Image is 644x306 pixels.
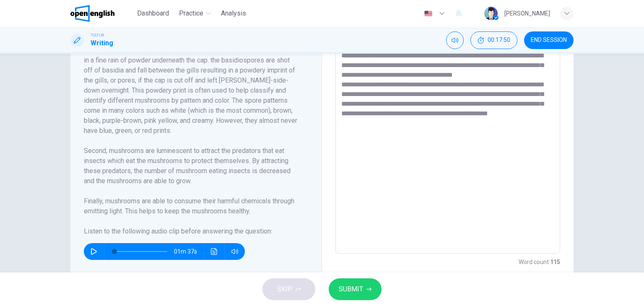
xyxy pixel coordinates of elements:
[84,146,298,186] h6: Second, mushrooms are luminescent to attract the predators that eat insects which eat the mushroo...
[84,226,298,236] h6: Listen to the following audio clip before answering the question :
[174,243,204,260] span: 01m 37s
[504,8,550,18] div: [PERSON_NAME]
[446,31,464,49] div: Mute
[484,7,498,20] img: Profile picture
[519,257,560,267] h6: Word count :
[91,32,104,38] span: TOEFL®
[550,259,560,265] strong: 115
[208,243,221,260] button: Click to see the audio transcription
[531,37,567,44] span: END SESSION
[423,10,434,17] img: en
[329,278,382,300] button: SUBMIT
[70,5,134,22] a: OpenEnglish logo
[137,8,169,18] span: Dashboard
[470,31,517,49] div: Hide
[218,6,249,21] button: Analysis
[84,35,298,136] h6: First, mushrooms are luminescent to attract insects to help them spread their spores, called basi...
[91,38,113,48] h1: Writing
[221,8,246,18] span: Analysis
[84,196,298,216] h6: Finally, mushrooms are able to consume their harmful chemicals through emitting light. This helps...
[179,8,203,18] span: Practice
[339,283,363,295] span: SUBMIT
[470,31,517,49] button: 00:17:50
[134,6,172,21] button: Dashboard
[70,5,114,22] img: OpenEnglish logo
[176,6,214,21] button: Practice
[488,37,510,44] span: 00:17:50
[524,31,574,49] button: END SESSION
